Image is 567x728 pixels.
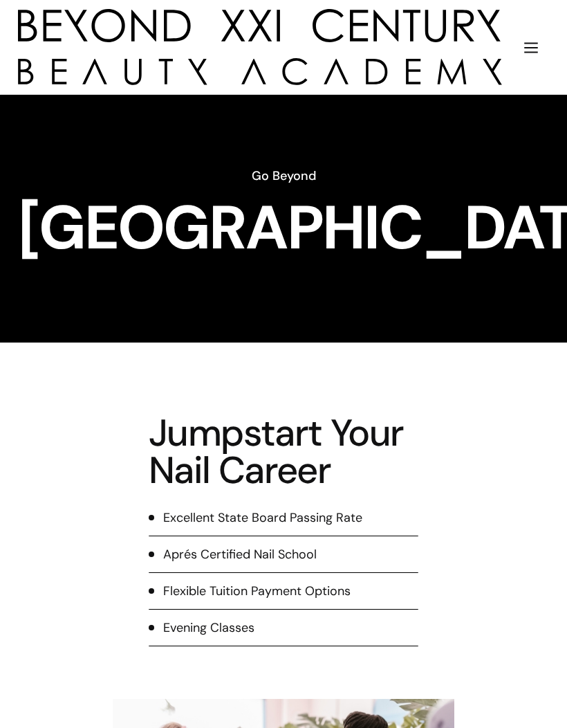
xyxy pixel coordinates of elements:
[149,415,418,489] h2: Jumpstart Your Nail Career
[163,619,254,637] div: Evening Classes
[513,28,549,66] div: menu
[163,545,317,563] div: Aprés Certified Nail School
[18,9,502,85] a: home
[18,167,549,185] h6: Go Beyond
[163,582,351,600] div: Flexible Tuition Payment Options
[163,509,362,527] div: Excellent State Board Passing Rate
[18,9,502,85] img: beyond 21st century beauty academy logo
